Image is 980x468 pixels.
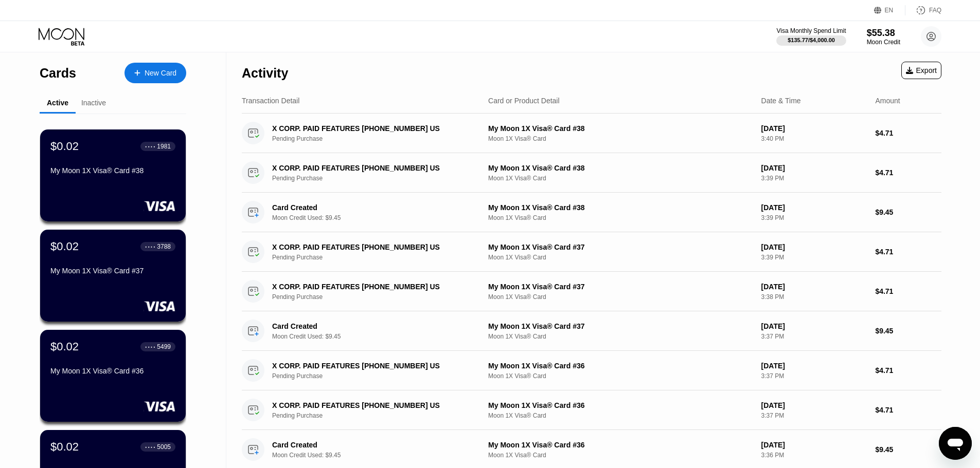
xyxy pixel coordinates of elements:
div: X CORP. PAID FEATURES [PHONE_NUMBER] US [272,283,472,291]
div: 3:36 PM [761,452,867,459]
iframe: Dugme za pokretanje prozora za razmenu poruka [939,427,972,460]
div: Pending Purchase [272,293,487,301]
div: 3:39 PM [761,254,867,261]
div: $9.45 [875,208,941,216]
div: ● ● ● ● [145,245,155,248]
div: 3:38 PM [761,293,867,301]
div: $0.02● ● ● ●1981My Moon 1X Visa® Card #38 [40,129,186,221]
div: Moon 1X Visa® Card [488,135,753,142]
div: My Moon 1X Visa® Card #36 [488,441,753,449]
div: Card or Product Detail [488,97,560,105]
div: $0.02 [50,140,79,153]
div: My Moon 1X Visa® Card #37 [488,283,753,291]
div: New Card [145,69,176,78]
div: X CORP. PAID FEATURES [PHONE_NUMBER] USPending PurchaseMy Moon 1X Visa® Card #36Moon 1X Visa® Car... [242,351,941,390]
div: Visa Monthly Spend Limit$135.77/$4,000.00 [776,27,846,46]
div: New Card [124,63,186,83]
div: [DATE] [761,362,867,370]
div: Inactive [81,99,106,107]
div: My Moon 1X Visa® Card #36 [50,367,175,375]
div: X CORP. PAID FEATURES [PHONE_NUMBER] US [272,124,472,133]
div: My Moon 1X Visa® Card #36 [488,401,753,409]
div: Moon Credit Used: $9.45 [272,333,487,340]
div: [DATE] [761,243,867,251]
div: My Moon 1X Visa® Card #38 [50,166,175,175]
div: Transaction Detail [242,97,299,105]
div: Active [47,99,68,107]
div: X CORP. PAID FEATURES [PHONE_NUMBER] US [272,243,472,251]
div: [DATE] [761,283,867,291]
div: X CORP. PAID FEATURES [PHONE_NUMBER] USPending PurchaseMy Moon 1X Visa® Card #36Moon 1X Visa® Car... [242,390,941,430]
div: [DATE] [761,124,867,133]
div: [DATE] [761,203,867,212]
div: Pending Purchase [272,254,487,261]
div: X CORP. PAID FEATURES [PHONE_NUMBER] US [272,401,472,409]
div: $9.45 [875,327,941,335]
div: Pending Purchase [272,135,487,142]
div: Card Created [272,441,472,449]
div: 1981 [157,143,171,150]
div: $4.71 [875,366,941,375]
div: $0.02● ● ● ●5499My Moon 1X Visa® Card #36 [40,330,186,422]
div: FAQ [929,7,941,14]
div: X CORP. PAID FEATURES [PHONE_NUMBER] USPending PurchaseMy Moon 1X Visa® Card #37Moon 1X Visa® Car... [242,272,941,311]
div: $4.71 [875,406,941,414]
div: [DATE] [761,401,867,409]
div: ● ● ● ● [145,145,155,148]
div: My Moon 1X Visa® Card #38 [488,124,753,133]
div: X CORP. PAID FEATURES [PHONE_NUMBER] USPending PurchaseMy Moon 1X Visa® Card #38Moon 1X Visa® Car... [242,114,941,153]
div: Moon 1X Visa® Card [488,214,753,221]
div: FAQ [905,5,941,15]
div: ● ● ● ● [145,345,155,348]
div: My Moon 1X Visa® Card #37 [488,243,753,251]
div: My Moon 1X Visa® Card #37 [50,267,175,275]
div: $0.02 [50,240,79,253]
div: 3:39 PM [761,175,867,182]
div: Pending Purchase [272,372,487,380]
div: My Moon 1X Visa® Card #38 [488,203,753,212]
div: Card CreatedMoon Credit Used: $9.45My Moon 1X Visa® Card #37Moon 1X Visa® Card[DATE]3:37 PM$9.45 [242,311,941,351]
div: 3788 [157,243,171,250]
div: Moon Credit Used: $9.45 [272,452,487,459]
div: [DATE] [761,441,867,449]
div: My Moon 1X Visa® Card #36 [488,362,753,370]
div: Pending Purchase [272,175,487,182]
div: X CORP. PAID FEATURES [PHONE_NUMBER] US [272,164,472,172]
div: EN [885,7,894,14]
div: 3:40 PM [761,135,867,142]
div: My Moon 1X Visa® Card #38 [488,164,753,172]
div: Amount [875,97,900,105]
div: Visa Monthly Spend Limit [776,27,846,34]
div: Date & Time [761,97,801,105]
div: $0.02● ● ● ●3788My Moon 1X Visa® Card #37 [40,230,186,322]
div: 3:37 PM [761,372,867,380]
div: 3:37 PM [761,333,867,340]
div: $135.77 / $4,000.00 [788,37,835,43]
div: $9.45 [875,445,941,454]
div: Moon 1X Visa® Card [488,254,753,261]
div: $4.71 [875,287,941,295]
div: Export [901,62,941,79]
div: Moon 1X Visa® Card [488,452,753,459]
div: Card Created [272,203,472,212]
div: 5005 [157,443,171,451]
div: Moon 1X Visa® Card [488,175,753,182]
div: Moon 1X Visa® Card [488,333,753,340]
div: $55.38Moon Credit [867,28,900,46]
div: Export [906,66,937,74]
div: $0.02 [50,440,79,454]
div: Pending Purchase [272,412,487,419]
div: Moon 1X Visa® Card [488,293,753,301]
div: $4.71 [875,169,941,177]
div: 5499 [157,343,171,350]
div: [DATE] [761,322,867,330]
div: X CORP. PAID FEATURES [PHONE_NUMBER] US [272,362,472,370]
div: Moon 1X Visa® Card [488,412,753,419]
div: My Moon 1X Visa® Card #37 [488,322,753,330]
div: [DATE] [761,164,867,172]
div: $55.38 [867,28,900,39]
div: X CORP. PAID FEATURES [PHONE_NUMBER] USPending PurchaseMy Moon 1X Visa® Card #38Moon 1X Visa® Car... [242,153,941,193]
div: $0.02 [50,340,79,353]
